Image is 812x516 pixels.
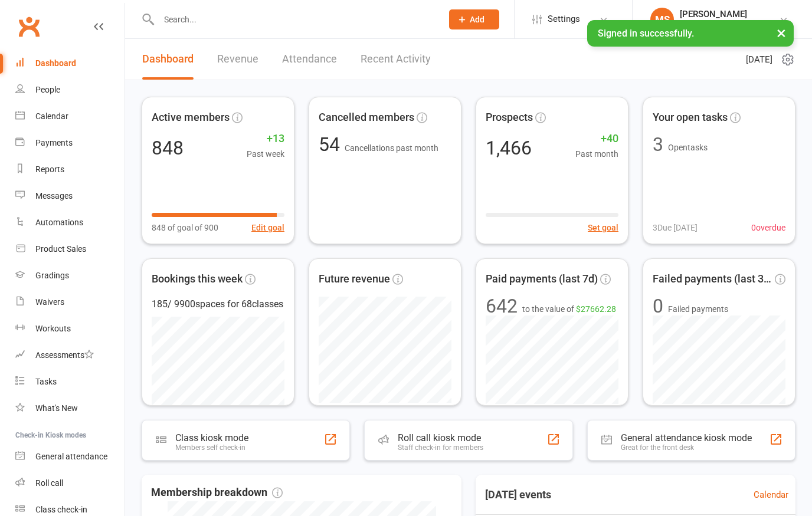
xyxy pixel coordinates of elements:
[35,452,107,461] div: General attendance
[15,443,125,470] a: General attendance kiosk mode
[142,39,194,80] a: Dashboard
[621,432,752,443] div: General attendance kiosk mode
[247,130,284,147] span: +13
[575,130,618,147] span: +40
[345,143,438,153] span: Cancellations past month
[35,191,73,201] div: Messages
[653,221,698,234] span: 3 Due [DATE]
[247,147,284,160] span: Past week
[598,28,694,39] span: Signed in successfully.
[35,297,64,307] div: Waivers
[15,183,125,209] a: Messages
[650,8,674,31] div: MS
[152,297,284,312] div: 185 / 9900 spaces for 68 classes
[653,297,663,315] div: 0
[251,221,284,234] button: Edit goal
[449,9,499,29] button: Add
[476,484,561,505] h3: [DATE] events
[35,478,63,488] div: Roll call
[548,6,580,32] span: Settings
[152,139,184,157] div: 848
[576,304,616,314] span: $27662.28
[35,377,57,386] div: Tasks
[361,39,431,80] a: Recent Activity
[653,109,728,126] span: Your open tasks
[35,111,68,121] div: Calendar
[35,218,83,227] div: Automations
[398,432,483,443] div: Roll call kiosk mode
[575,147,618,160] span: Past month
[151,484,283,501] span: Membership breakdown
[15,395,125,422] a: What's New
[398,443,483,452] div: Staff check-in for members
[319,133,345,156] span: 54
[653,271,772,288] span: Failed payments (last 30d)
[35,350,94,360] div: Assessments
[15,209,125,236] a: Automations
[175,443,248,452] div: Members self check-in
[15,289,125,315] a: Waivers
[486,297,518,315] div: 642
[15,262,125,289] a: Gradings
[152,109,230,126] span: Active members
[152,221,218,234] span: 848 of goal of 900
[35,505,87,514] div: Class check-in
[15,470,125,497] a: Roll call
[588,221,618,234] button: Set goal
[668,143,708,152] span: Open tasks
[14,12,44,41] a: Clubworx
[35,244,86,254] div: Product Sales
[746,52,772,67] span: [DATE]
[486,139,532,157] div: 1,466
[35,85,60,94] div: People
[155,11,434,28] input: Search...
[15,236,125,262] a: Product Sales
[35,165,64,174] div: Reports
[35,58,76,68] div: Dashboard
[15,50,125,77] a: Dashboard
[522,303,616,315] span: to the value of
[486,271,598,288] span: Paid payments (last 7d)
[15,315,125,342] a: Workouts
[35,271,69,280] div: Gradings
[15,103,125,130] a: Calendar
[217,39,258,80] a: Revenue
[15,130,125,156] a: Payments
[680,9,779,19] div: [PERSON_NAME]
[15,77,125,103] a: People
[319,271,390,288] span: Future revenue
[35,138,73,147] div: Payments
[319,109,414,126] span: Cancelled members
[15,369,125,395] a: Tasks
[282,39,337,80] a: Attendance
[470,15,484,24] span: Add
[175,432,248,443] div: Class kiosk mode
[486,109,533,126] span: Prospects
[751,221,785,234] span: 0 overdue
[35,403,78,413] div: What's New
[771,20,792,45] button: ×
[668,303,728,315] span: Failed payments
[15,156,125,183] a: Reports
[621,443,752,452] div: Great for the front desk
[680,19,779,30] div: Bujutsu Martial Arts Centre
[35,324,71,333] div: Workouts
[754,488,788,502] a: Calendar
[152,271,243,288] span: Bookings this week
[653,135,663,154] div: 3
[15,342,125,369] a: Assessments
